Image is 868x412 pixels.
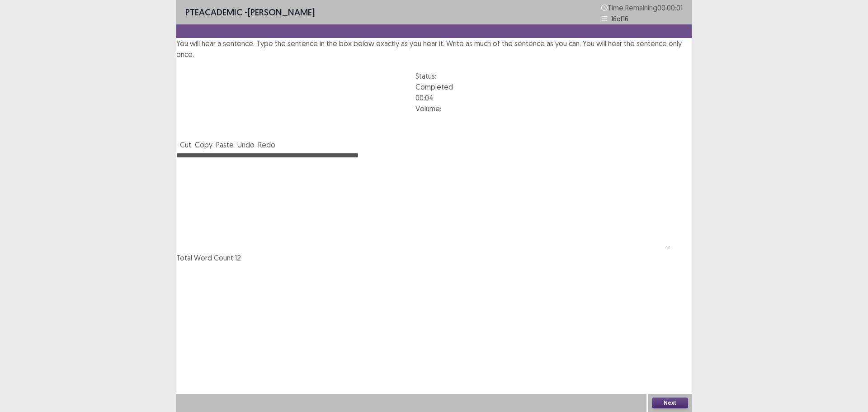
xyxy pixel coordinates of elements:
[185,6,242,18] span: PTE academic
[191,139,212,150] button: Copy
[415,103,453,114] p: Volume:
[176,252,692,263] p: Total Word Count: 12
[415,92,453,103] p: 00:04
[611,14,628,24] p: 16 of 16
[652,398,688,408] button: Next
[176,139,191,150] button: Cut
[234,139,255,150] button: Undo
[255,139,275,150] button: Redo
[176,38,692,60] p: You will hear a sentence. Type the sentence in the box below exactly as you hear it. Write as muc...
[212,139,234,150] button: Paste
[415,71,453,81] p: Status:
[185,5,315,19] p: - [PERSON_NAME]
[608,2,683,13] p: Time Remaining 00 : 00 : 01
[415,81,453,92] p: Completed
